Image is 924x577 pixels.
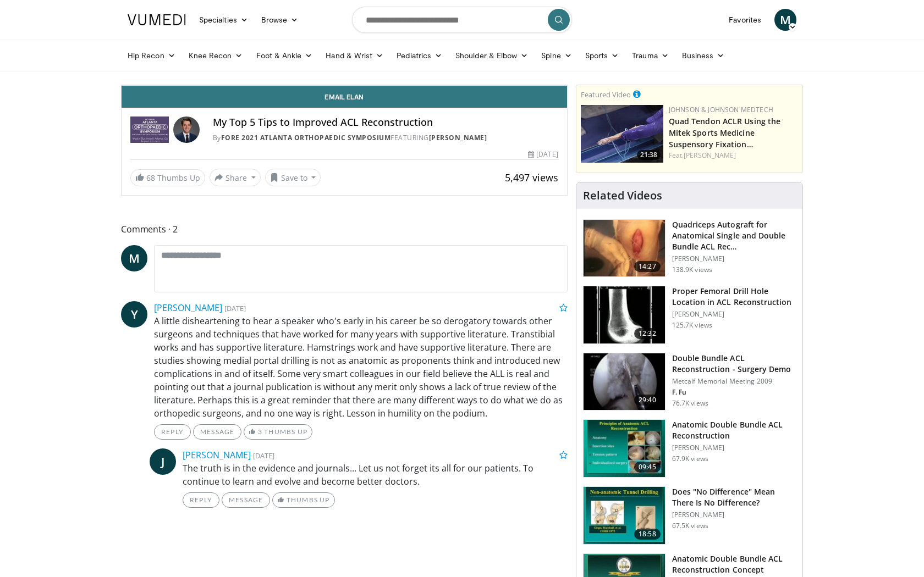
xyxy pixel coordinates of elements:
p: Metcalf Memorial Meeting 2009 [672,377,796,386]
a: Specialties [193,9,255,31]
p: 138.9K views [672,265,712,274]
img: ffu_3.png.150x105_q85_crop-smart_upscale.jpg [584,353,665,410]
p: [PERSON_NAME] [672,254,796,263]
span: 3 [258,428,262,436]
h3: Does "No Difference" Mean There Is No Difference? [672,486,796,508]
a: Quad Tendon ACLR Using the Mitek Sports Medicine Suspensory Fixation… [669,116,781,149]
p: [PERSON_NAME] [672,511,796,519]
a: 68 Thumbs Up [130,169,205,186]
a: [PERSON_NAME] [429,133,487,142]
span: 68 [146,173,155,183]
img: Avatar [173,116,200,143]
img: b78fd9da-dc16-4fd1-a89d-538d899827f1.150x105_q85_crop-smart_upscale.jpg [581,105,663,163]
a: Foot & Ankle [250,45,320,66]
small: [DATE] [224,303,246,313]
a: 21:38 [581,105,663,163]
a: Hand & Wrist [319,45,390,66]
a: [PERSON_NAME] [183,449,251,461]
a: Reply [154,424,191,440]
div: By FEATURING [213,133,558,143]
img: 281064_0003_1.png.150x105_q85_crop-smart_upscale.jpg [584,220,665,277]
p: The truth is in the evidence and journals... Let us not forget its all for our patients. To conti... [183,462,568,488]
a: Business [675,45,732,66]
span: 18:58 [634,529,661,540]
a: 14:27 Quadriceps Autograft for Anatomical Single and Double Bundle ACL Rec… [PERSON_NAME] 138.9K ... [583,219,796,278]
a: Reply [183,492,219,508]
a: M [774,9,796,31]
a: [PERSON_NAME] [684,151,736,160]
img: VuMedi Logo [128,14,186,25]
h3: Proper Femoral Drill Hole Location in ACL Reconstruction [672,286,796,308]
small: Featured Video [581,90,631,99]
p: 76.7K views [672,399,708,408]
p: [PERSON_NAME] [672,443,796,452]
span: 09:45 [634,462,661,473]
h3: Anatomic Double Bundle ACL Reconstruction Concept [672,553,796,575]
a: Johnson & Johnson MedTech [669,105,773,114]
p: [PERSON_NAME] [672,310,796,319]
div: Feat. [669,151,798,160]
a: Browse [255,9,305,31]
a: Thumbs Up [272,492,334,508]
h3: Anatomic Double Bundle ACL Reconstruction [672,419,796,441]
a: Trauma [625,45,675,66]
h3: Quadriceps Autograft for Anatomical Single and Double Bundle ACL Rec… [672,219,796,252]
a: Message [222,492,270,508]
span: 5,497 views [505,171,558,184]
h4: My Top 5 Tips to Improved ACL Reconstruction [213,116,558,129]
a: [PERSON_NAME] [154,302,222,314]
button: Share [210,169,261,186]
a: 12:32 Proper Femoral Drill Hole Location in ACL Reconstruction [PERSON_NAME] 125.7K views [583,286,796,344]
p: 67.5K views [672,521,708,530]
input: Search topics, interventions [352,7,572,33]
a: Hip Recon [121,45,182,66]
p: F. Fu [672,388,796,397]
a: Shoulder & Elbow [449,45,535,66]
a: Message [193,424,241,440]
a: Knee Recon [182,45,250,66]
a: FORE 2021 Atlanta Orthopaedic Symposium [221,133,391,142]
a: Pediatrics [390,45,449,66]
span: 14:27 [634,261,661,272]
a: J [150,448,176,475]
span: 12:32 [634,328,661,339]
a: M [121,245,147,271]
p: 125.7K views [672,321,712,330]
h4: Related Videos [583,189,662,202]
h3: Double Bundle ACL Reconstruction - Surgery Demo [672,353,796,375]
button: Save to [265,169,321,186]
video-js: Video Player [122,85,567,86]
img: Title_01_100001165_3.jpg.150x105_q85_crop-smart_upscale.jpg [584,286,665,343]
p: 67.9K views [672,454,708,463]
img: 38685_0000_3.png.150x105_q85_crop-smart_upscale.jpg [584,420,665,477]
small: [DATE] [253,451,274,461]
a: Sports [579,45,626,66]
a: Favorites [722,9,768,31]
a: 29:40 Double Bundle ACL Reconstruction - Surgery Demo Metcalf Memorial Meeting 2009 F. Fu 76.7K v... [583,353,796,411]
a: Y [121,301,147,328]
a: 09:45 Anatomic Double Bundle ACL Reconstruction [PERSON_NAME] 67.9K views [583,419,796,478]
a: 3 Thumbs Up [244,424,312,440]
p: A little disheartening to hear a speaker who's early in his career be so derogatory towards other... [154,314,568,420]
span: 29:40 [634,395,661,406]
img: FORE 2021 Atlanta Orthopaedic Symposium [130,116,169,143]
span: 21:38 [637,150,661,160]
span: Comments 2 [121,222,568,236]
img: Fu_No_Difference_1.png.150x105_q85_crop-smart_upscale.jpg [584,487,665,544]
a: Email Elan [122,86,567,108]
a: 18:58 Does "No Difference" Mean There Is No Difference? [PERSON_NAME] 67.5K views [583,486,796,545]
a: Spine [535,45,578,66]
div: [DATE] [528,149,558,159]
